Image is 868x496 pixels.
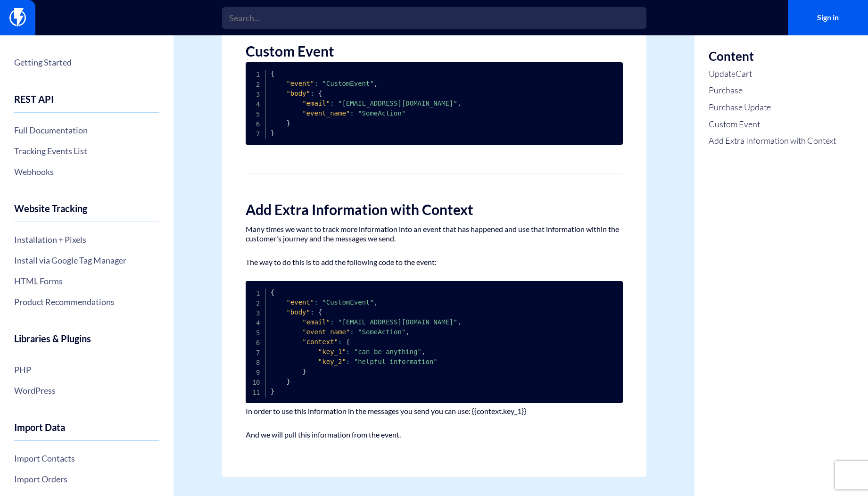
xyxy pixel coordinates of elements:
[346,358,350,365] span: :
[14,382,159,398] a: WordPress
[358,328,405,336] span: "SomeAction"
[302,368,306,375] span: }
[222,7,646,29] input: Search...
[271,129,274,137] span: }
[310,90,314,97] span: :
[374,298,378,306] span: ,
[14,54,159,70] a: Getting Started
[14,273,159,289] a: HTML Forms
[374,80,378,87] span: ,
[322,80,374,87] span: "CustomEvent"
[354,358,438,365] span: "helpful information"
[14,450,159,466] a: Import Contacts
[286,298,314,306] span: "event"
[318,90,322,97] span: {
[246,430,623,439] p: And we will pull this information from the event.
[14,471,159,487] a: Import Orders
[14,333,159,352] h4: Libraries & Plugins
[709,135,836,147] a: Add Extra Information with Context
[14,231,159,248] a: Installation + Pixels
[310,308,314,316] span: :
[246,406,623,416] p: In order to use this information in the messages you send you can use: {{context.key_1}}
[330,99,334,107] span: :
[246,257,623,267] p: The way to do this is to add the following code to the event:
[14,294,159,310] a: Product Recommendations
[709,84,836,97] a: Purchase
[354,348,422,355] span: "can be anything"
[457,318,461,326] span: ,
[709,101,836,114] a: Purchase Update
[286,80,314,87] span: "event"
[457,99,461,107] span: ,
[246,43,623,59] h2: Custom Event
[271,70,274,77] span: {
[358,109,405,117] span: "SomeAction"
[14,164,159,180] a: Webhooks
[14,252,159,268] a: Install via Google Tag Manager
[314,298,318,306] span: :
[709,50,836,63] h3: Content
[302,318,330,326] span: "email"
[14,94,159,113] h4: REST API
[709,68,836,80] a: UpdateCart
[346,338,350,346] span: {
[302,328,350,336] span: "event_name"
[271,289,274,296] span: {
[286,119,290,127] span: }
[271,388,274,395] span: }
[14,143,159,159] a: Tracking Events List
[422,348,425,355] span: ,
[318,358,346,365] span: "key_2"
[14,122,159,138] a: Full Documentation
[709,118,836,131] a: Custom Event
[302,109,350,117] span: "event_name"
[286,308,310,316] span: "body"
[338,318,457,326] span: "[EMAIL_ADDRESS][DOMAIN_NAME]"
[350,109,354,117] span: :
[246,224,623,243] p: Many times we want to track more information into an event that has happened and use that informa...
[405,328,409,336] span: ,
[322,298,374,306] span: "CustomEvent"
[302,99,330,107] span: "email"
[350,328,354,336] span: :
[338,99,457,107] span: "[EMAIL_ADDRESS][DOMAIN_NAME]"
[346,348,350,355] span: :
[330,318,334,326] span: :
[286,378,290,385] span: }
[314,80,318,87] span: :
[302,338,338,346] span: "context"
[14,422,159,441] h4: Import Data
[318,348,346,355] span: "key_1"
[14,362,159,378] a: PHP
[14,203,159,222] h4: Website Tracking
[286,90,310,97] span: "body"
[318,308,322,316] span: {
[338,338,342,346] span: :
[246,202,623,217] h2: Add Extra Information with Context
